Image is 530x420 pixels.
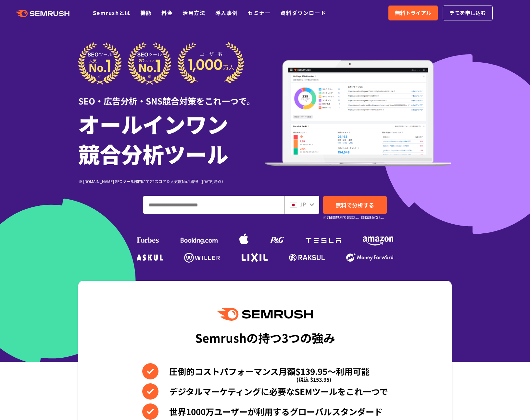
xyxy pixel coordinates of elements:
[195,326,335,350] div: Semrushの持つ3つの強み
[449,9,486,17] span: デモを申し込む
[78,109,265,168] h1: オールインワン 競合分析ツール
[323,214,386,220] small: ※7日間無料でお試し。自動課金なし。
[297,371,331,388] span: (税込 $153.95)
[323,196,387,214] a: 無料で分析する
[78,85,265,107] div: SEO・広告分析・SNS競合対策をこれ一つで。
[300,200,306,208] span: JP
[140,9,152,17] a: 機能
[183,9,205,17] a: 活用方法
[335,201,374,209] span: 無料で分析する
[142,383,388,400] li: デジタルマーケティングに必要なSEMツールをこれ一つで
[144,196,284,214] input: ドメイン、キーワードまたはURLを入力してください
[388,6,438,20] a: 無料トライアル
[142,403,388,420] li: 世界1000万ユーザーが利用するグローバルスタンダード
[280,9,326,17] a: 資料ダウンロード
[395,9,431,17] span: 無料トライアル
[93,9,130,17] a: Semrushとは
[443,6,493,20] a: デモを申し込む
[215,9,238,17] a: 導入事例
[161,9,173,17] a: 料金
[248,9,271,17] a: セミナー
[217,308,313,321] img: Semrush
[78,178,265,184] div: ※ [DOMAIN_NAME] SEOツール部門にてG2スコア＆人気度No.1獲得（[DATE]時点）
[142,363,388,379] li: 圧倒的コストパフォーマンス月額$139.95〜利用可能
